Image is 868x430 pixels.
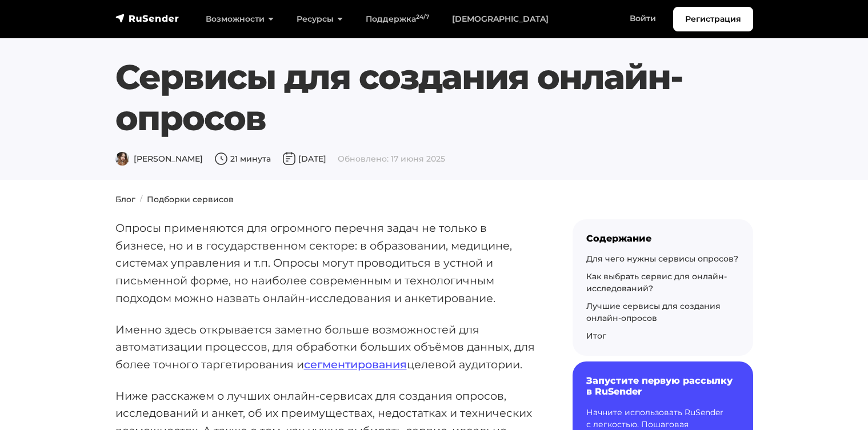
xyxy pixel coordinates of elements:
span: 21 минута [214,154,271,164]
a: Ресурсы [285,7,354,31]
a: Возможности [194,7,285,31]
li: Подборки сервисов [135,194,234,206]
h1: Сервисы для создания онлайн-опросов [115,57,699,139]
sup: 24/7 [416,13,429,21]
span: [DATE] [282,154,326,164]
img: Дата публикации [282,152,296,166]
h6: Запустите первую рассылку в RuSender [586,375,739,397]
a: Итог [586,331,606,341]
span: [PERSON_NAME] [115,154,203,164]
p: Опросы применяются для огромного перечня задач не только в бизнесе, но и в государственном сектор... [115,219,536,307]
span: Обновлено: 17 июня 2025 [338,154,445,164]
img: Время чтения [214,152,228,166]
a: Поддержка24/7 [354,7,441,31]
a: Войти [618,7,667,30]
a: Регистрация [673,7,753,31]
a: Как выбрать сервис для онлайн-исследований? [586,271,727,294]
div: Содержание [586,233,739,244]
a: сегментирования [304,357,407,371]
a: Лучшие сервисы для создания онлайн-опросов [586,301,721,323]
a: Блог [115,194,135,204]
p: Именно здесь открывается заметно больше возможностей для автоматизации процессов, для обработки б... [115,321,536,373]
img: RuSender [115,13,179,24]
nav: breadcrumb [109,194,760,206]
a: [DEMOGRAPHIC_DATA] [441,7,560,31]
a: Для чего нужны сервисы опросов? [586,254,738,264]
